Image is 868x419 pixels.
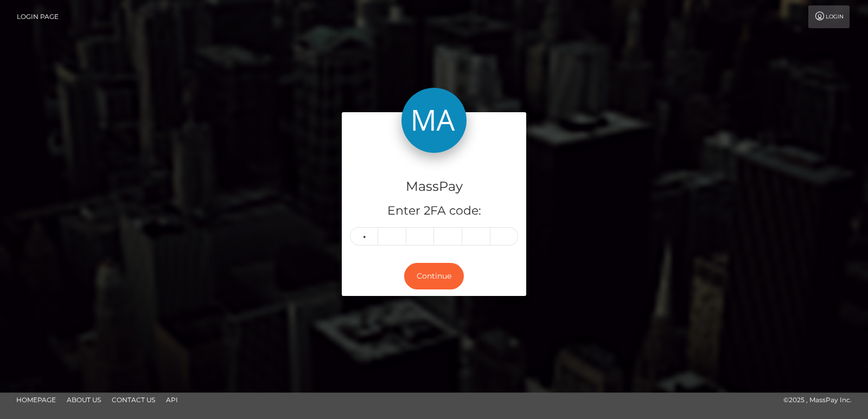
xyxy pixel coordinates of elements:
[404,263,464,289] button: Continue
[107,391,159,408] a: Contact Us
[350,203,518,220] h5: Enter 2FA code:
[62,391,105,408] a: About Us
[350,177,518,196] h4: MassPay
[401,88,467,153] img: MassPay
[783,394,860,406] div: © 2025 , MassPay Inc.
[162,391,182,408] a: API
[808,5,850,28] a: Login
[12,391,60,408] a: Homepage
[17,5,59,28] a: Login Page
